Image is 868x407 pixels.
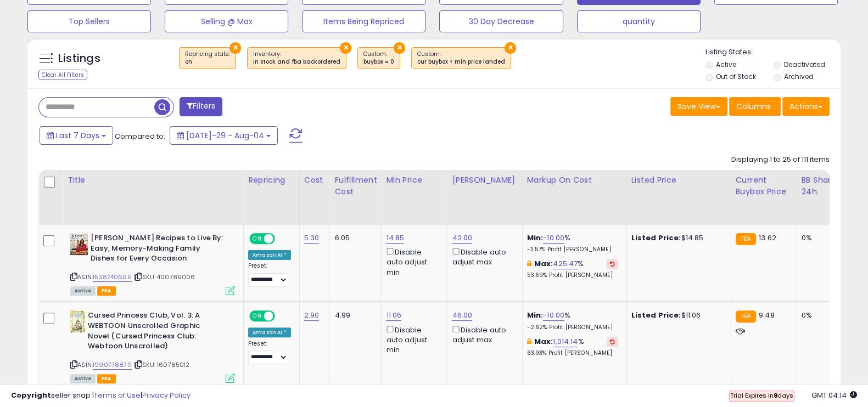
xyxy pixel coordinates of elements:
[631,233,681,243] b: Listed Price:
[253,50,340,66] span: Inventory :
[802,310,838,320] div: 0%
[386,310,401,321] a: 11.06
[543,310,564,321] a: -10.00
[505,42,516,54] button: ×
[527,233,618,253] div: %
[759,233,776,243] span: 13.62
[11,390,51,400] strong: Copyright
[97,374,116,383] span: FBA
[133,273,195,281] span: | SKU: 400789006
[186,130,264,141] span: [DATE]-29 - Aug-04
[527,246,618,253] p: -3.57% Profit [PERSON_NAME]
[811,390,857,400] span: 2025-08-12 04:14 GMT
[452,310,472,321] a: 46.00
[56,130,99,141] span: Last 7 Days
[70,374,96,383] span: All listings currently available for purchase on Amazon
[38,70,87,80] div: Clear All Filters
[40,126,113,145] button: Last 7 Days
[248,340,291,365] div: Preset:
[248,250,291,260] div: Amazon AI *
[58,51,100,66] h5: Listings
[70,233,88,255] img: 51RZb+ETDjL._SL40_.jpg
[273,312,291,321] span: OFF
[802,233,838,243] div: 0%
[229,42,241,54] button: ×
[386,246,439,278] div: Disable auto adjust min
[386,233,404,244] a: 14.85
[97,286,116,296] span: FBA
[302,10,425,32] button: Items Being Repriced
[334,174,377,197] div: Fulfillment Cost
[705,47,841,58] p: Listing States:
[88,310,221,354] b: Cursed Princess Club, Vol. 3: A WEBTOON Unscrolled Graphic Novel (Cursed Princess Club: Webtoon U...
[577,10,701,32] button: quantity
[133,360,190,369] span: | SKU: 160785012
[363,58,394,66] div: buybox = 0
[631,174,726,186] div: Listed Price
[527,233,544,243] b: Min:
[91,233,224,267] b: [PERSON_NAME] Recipes to Live By: Easy, Memory-Making Family Dishes for Every Occasion
[527,259,618,279] div: %
[165,10,288,32] button: Selling @ Max
[802,174,842,197] div: BB Share 24h.
[631,310,723,320] div: $11.06
[340,42,351,54] button: ×
[452,246,513,267] div: Disable auto adjust max
[94,390,141,400] a: Terms of Use
[70,310,85,332] img: 51As2NDMvhL._SL40_.jpg
[784,60,825,69] label: Deactivated
[248,327,291,337] div: Amazon AI *
[417,50,505,66] span: Custom:
[185,50,230,66] span: Repricing state :
[782,97,830,116] button: Actions
[70,233,235,294] div: ASIN:
[304,174,326,186] div: Cost
[716,60,736,69] label: Active
[631,310,681,320] b: Listed Price:
[248,262,291,287] div: Preset:
[452,174,517,186] div: [PERSON_NAME]
[731,155,830,165] div: Displaying 1 to 25 of 111 items
[553,258,578,269] a: 425.47
[273,234,291,244] span: OFF
[527,174,622,186] div: Markup on Cost
[553,336,578,347] a: 1,014.14
[716,72,756,81] label: Out of Stock
[142,390,191,400] a: Privacy Policy
[248,174,295,186] div: Repricing
[417,58,505,66] div: cur buybox < min price landed
[170,126,278,145] button: [DATE]-29 - Aug-04
[185,58,230,66] div: on
[70,286,96,296] span: All listings currently available for purchase on Amazon
[729,97,781,116] button: Columns
[522,170,626,225] th: The percentage added to the cost of goods (COGS) that forms the calculator for Min & Max prices.
[784,72,814,81] label: Archived
[527,310,544,320] b: Min:
[250,312,264,321] span: ON
[527,337,618,357] div: %
[93,360,132,370] a: 1990778879
[730,391,793,400] span: Trial Expires in days
[386,174,443,186] div: Min Price
[631,233,723,243] div: $14.85
[527,349,618,357] p: 63.93% Profit [PERSON_NAME]
[363,50,394,66] span: Custom:
[253,58,340,66] div: in stock and fba backordered
[736,233,756,245] small: FBA
[250,234,264,244] span: ON
[736,174,792,197] div: Current Buybox Price
[115,131,165,142] span: Compared to:
[180,97,222,116] button: Filters
[452,324,513,345] div: Disable auto adjust max
[439,10,563,32] button: 30 Day Decrease
[93,273,132,282] a: 1538740699
[304,233,320,244] a: 5.30
[452,233,472,244] a: 42.00
[334,310,373,320] div: 4.99
[394,42,405,54] button: ×
[759,310,775,320] span: 9.48
[736,101,771,112] span: Columns
[534,336,553,347] b: Max:
[736,310,756,323] small: FBA
[543,233,564,244] a: -10.00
